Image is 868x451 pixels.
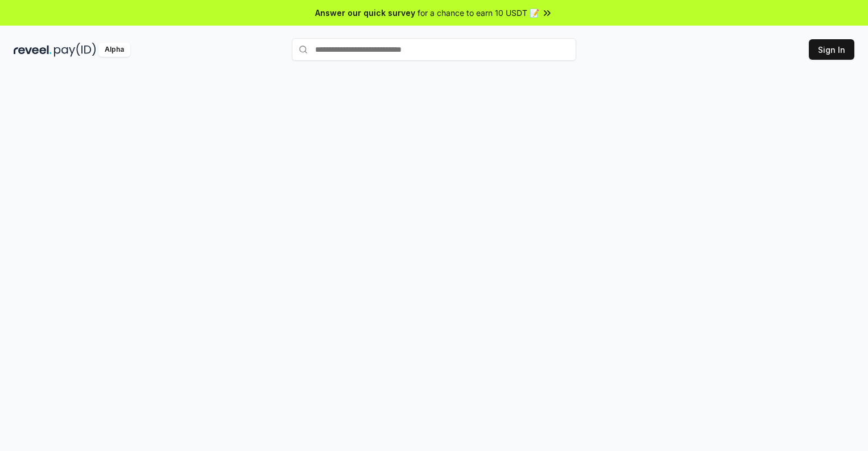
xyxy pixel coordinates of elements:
[14,43,52,57] img: reveel_dark
[418,7,539,19] span: for a chance to earn 10 USDT 📝
[809,39,854,60] button: Sign In
[315,7,415,19] span: Answer our quick survey
[98,43,130,57] div: Alpha
[54,43,96,57] img: pay_id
